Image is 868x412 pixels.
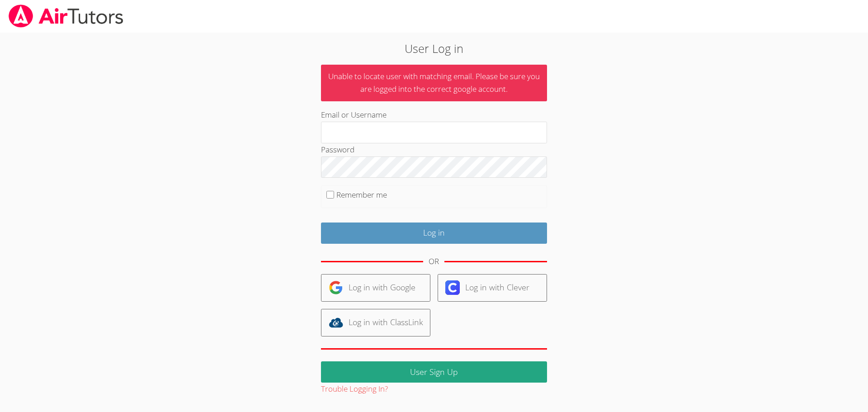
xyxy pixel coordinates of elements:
[200,40,669,57] h2: User Log in
[321,144,354,155] label: Password
[321,65,547,102] p: Unable to locate user with matching email. Please be sure you are logged into the correct google ...
[321,274,430,302] a: Log in with Google
[329,315,343,330] img: classlink-logo-d6bb404cc1216ec64c9a2012d9dc4662098be43eaf13dc465df04b49fa7ab582.svg
[445,280,460,295] img: clever-logo-6eab21bc6e7a338710f1a6ff85c0baf02591cd810cc4098c63d3a4b26e2feb20.svg
[321,383,388,396] button: Trouble Logging In?
[438,274,547,302] a: Log in with Clever
[336,189,387,200] label: Remember me
[321,109,387,120] label: Email or Username
[321,309,430,336] a: Log in with ClassLink
[321,361,547,383] a: User Sign Up
[429,255,439,268] div: OR
[8,5,124,28] img: airtutors_banner-c4298cdbf04f3fff15de1276eac7730deb9818008684d7c2e4769d2f7ddbe033.png
[329,280,343,295] img: google-logo-50288ca7cdecda66e5e0955fdab243c47b7ad437acaf1139b6f446037453330a.svg
[321,223,547,244] input: Log in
